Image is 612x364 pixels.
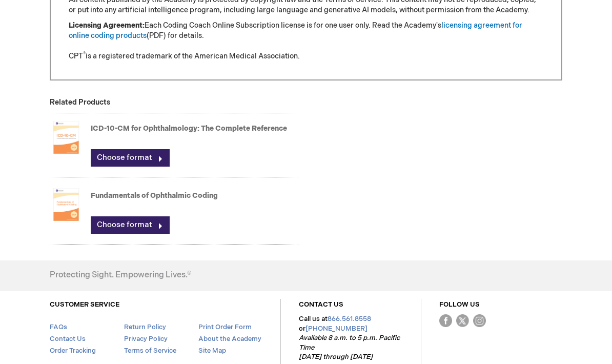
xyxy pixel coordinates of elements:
img: Facebook [439,314,452,327]
img: instagram [473,314,486,327]
a: CONTACT US [299,300,343,309]
strong: Related Products [50,98,110,107]
a: Choose format [91,216,170,234]
h4: Protecting Sight. Empowering Lives.® [50,271,191,280]
a: Terms of Service [124,347,176,355]
a: Order Tracking [50,347,96,355]
a: CUSTOMER SERVICE [50,300,119,309]
p: Call us at or [299,314,403,362]
a: FOLLOW US [439,300,480,309]
a: 866.561.8558 [328,315,371,323]
img: ICD-10-CM for Ophthalmology: The Complete Reference [50,117,83,158]
a: Choose format [91,149,170,167]
a: ICD-10-CM for Ophthalmology: The Complete Reference [91,124,287,133]
a: Fundamentals of Ophthalmic Coding [91,191,218,200]
a: Contact Us [50,335,86,343]
a: About the Academy [198,335,261,343]
img: Twitter [456,314,469,327]
img: Fundamentals of Ophthalmic Coding [50,184,83,225]
a: FAQs [50,323,67,331]
a: Privacy Policy [124,335,168,343]
a: Print Order Form [198,323,252,331]
p: Each Coding Coach Online Subscription license is for one user only. Read the Academy's (PDF) for ... [69,21,543,62]
a: Return Policy [124,323,166,331]
strong: Licensing Agreement: [69,21,145,30]
em: Available 8 a.m. to 5 p.m. Pacific Time [DATE] through [DATE] [299,334,400,361]
a: Site Map [198,347,226,355]
sup: ® [83,51,86,57]
a: [PHONE_NUMBER] [305,325,368,333]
